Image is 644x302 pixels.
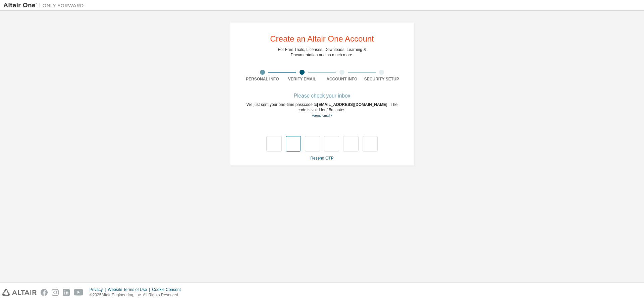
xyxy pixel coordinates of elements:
a: Resend OTP [310,156,333,161]
div: Create an Altair One Account [270,35,374,43]
div: Personal Info [243,76,282,82]
img: linkedin.svg [63,289,70,296]
img: Altair One [3,2,87,9]
img: altair_logo.svg [2,289,37,296]
div: For Free Trials, Licenses, Downloads, Learning & Documentation and so much more. [278,47,366,58]
img: youtube.svg [74,289,84,296]
div: Please check your inbox [243,94,401,98]
img: facebook.svg [41,289,48,296]
img: instagram.svg [52,289,59,296]
div: Verify Email [282,76,322,82]
div: Cookie Consent [152,287,184,292]
div: Security Setup [362,76,402,82]
a: Go back to the registration form [312,114,332,117]
span: [EMAIL_ADDRESS][DOMAIN_NAME] [317,102,388,107]
div: Privacy [90,287,108,292]
div: Website Terms of Use [108,287,152,292]
p: © 2025 Altair Engineering, Inc. All Rights Reserved. [90,292,185,298]
div: Account Info [322,76,362,82]
div: We just sent your one-time passcode to . The code is valid for 15 minutes. [243,102,401,118]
